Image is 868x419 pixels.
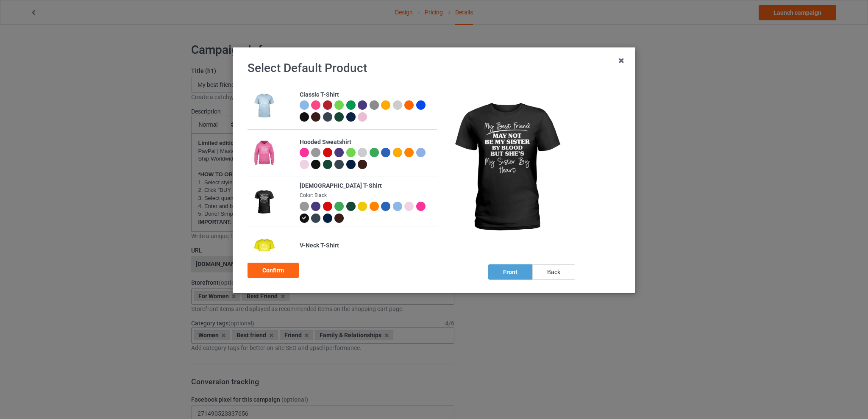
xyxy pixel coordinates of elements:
div: front [488,264,532,280]
div: Hooded Sweatshirt [300,138,432,147]
div: V-Neck T-Shirt [300,241,432,250]
h1: Select Default Product [248,61,620,76]
div: Classic T-Shirt [300,91,432,99]
img: heather_texture.png [370,100,379,110]
div: Confirm [248,263,299,278]
div: [DEMOGRAPHIC_DATA] T-Shirt [300,182,432,190]
div: back [532,264,575,280]
div: Color: Black [300,192,432,199]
